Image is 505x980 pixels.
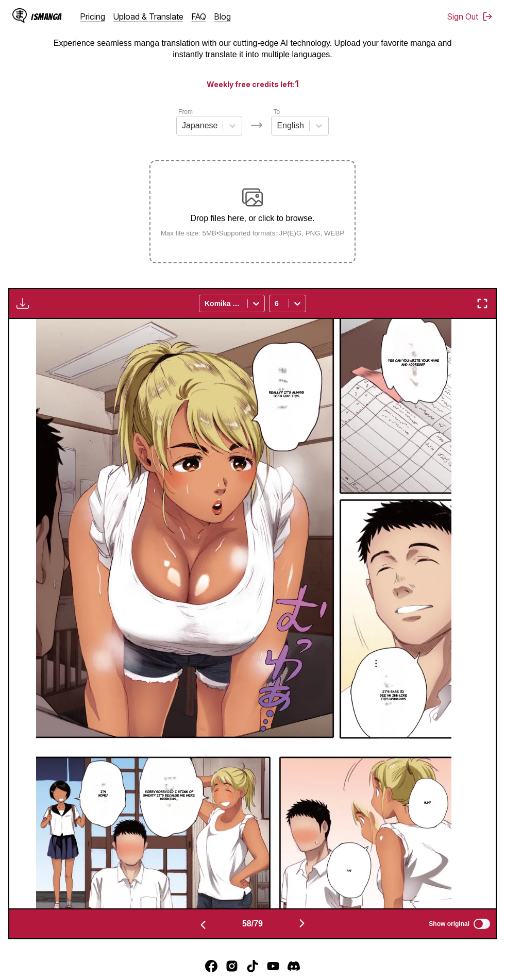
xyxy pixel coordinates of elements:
[153,229,353,237] small: Max file size: 5MB • Supported formats: JP(E)G, PNG, WEBP
[377,688,410,703] p: It's rare to see an inn like this nowadays.
[288,960,300,972] img: IsManga Discord
[250,119,263,131] img: Languages icon
[447,11,493,22] button: Sign Out
[226,960,238,972] img: IsManga Instagram
[246,960,259,972] img: IsManga TikTok
[197,919,209,931] img: Previous page
[192,11,206,22] a: FAQ
[474,919,490,929] input: Show original
[296,917,308,930] img: Next page
[267,960,279,972] img: IsManga YouTube
[476,297,489,310] img: Enter fullscreen
[141,788,197,803] p: Sorry, sorry. Did I stink of sweat? It's because we were working...
[226,960,238,972] a: Instagram
[385,357,442,368] p: Yes. Can you write your name and address?
[288,960,300,972] a: Discord
[345,867,353,874] p: Ah!
[429,920,469,927] span: Show original
[153,214,353,223] p: Drop files here, or click to browse.
[25,77,480,90] h3: Weekly free credits left:
[205,960,217,972] a: Facebook
[178,108,193,115] label: From
[80,11,105,22] a: Pricing
[264,388,309,400] p: Really? It's always been like this.
[422,799,433,806] p: Huh?
[242,919,263,928] span: 58 / 79
[12,8,27,23] img: IsManga Logo
[205,960,217,972] img: IsManga Facebook
[31,12,62,22] div: IsManga
[36,319,451,908] img: Manga Panel
[246,960,259,972] a: TikTok
[273,108,280,115] label: To
[214,11,231,22] a: Blog
[482,11,493,22] img: Sign out
[295,78,299,89] span: 1
[12,8,80,25] a: IsManga LogoIsManga
[46,38,459,61] p: Experience seamless manga translation with our cutting-edge AI technology. Upload your favorite m...
[267,960,279,972] a: Youtube
[16,297,29,310] img: Download translated images
[94,788,112,799] p: I'm home!
[113,11,183,22] a: Upload & Translate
